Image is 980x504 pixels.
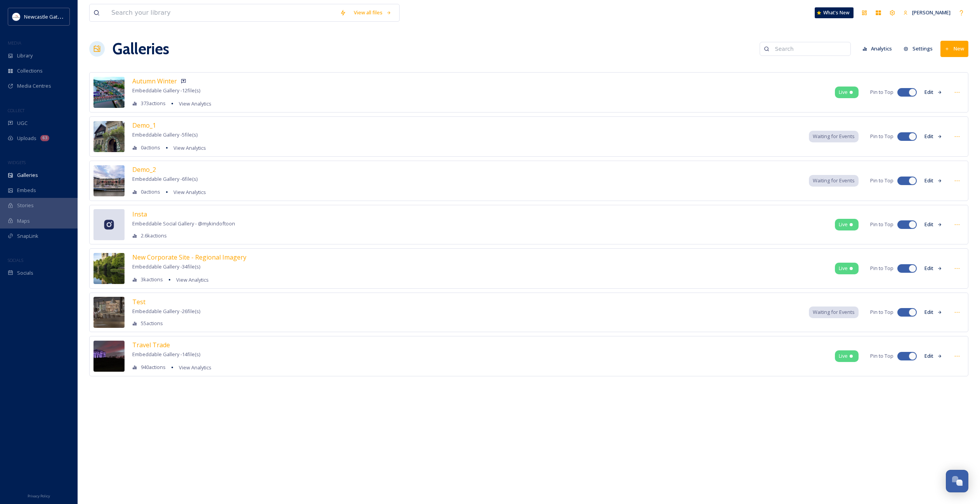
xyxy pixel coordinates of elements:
span: 940 actions [141,364,166,371]
img: 3e711244-283c-4c41-b6c8-aa82c6a73253.jpg [93,341,125,372]
a: [PERSON_NAME] [899,5,954,20]
img: 31246cbd-86c9-4b6a-b0f6-5becddd585a8.jpg [93,165,125,196]
span: 2.6k actions [141,232,167,239]
input: Search [771,41,847,57]
span: Demo_1 [132,121,156,130]
span: COLLECT [8,107,24,113]
span: 0 actions [141,188,160,196]
span: Embeds [17,187,36,194]
span: Galleries [17,171,38,179]
div: 63 [40,135,49,141]
span: Pin to Top [870,177,893,184]
button: Edit [921,129,946,144]
span: Insta [132,210,147,218]
a: View Analytics [170,187,206,197]
a: What's New [815,7,854,18]
a: View Analytics [170,143,206,152]
button: Edit [921,348,946,364]
img: d350a386-1310-4187-beb7-79605fc504a2.jpg [93,77,125,108]
a: Galleries [113,37,169,61]
span: Live [839,221,848,228]
span: Pin to Top [870,265,893,272]
span: View Analytics [179,364,211,371]
span: WIDGETS [8,159,26,165]
span: UGC [17,120,28,127]
span: Pin to Top [870,308,893,316]
span: Test [132,298,145,306]
span: Stories [17,202,34,209]
span: Live [839,88,848,96]
span: View Analytics [173,144,206,151]
button: Edit [921,173,946,188]
img: abd9874a-ca62-4556-b0ad-720400234814.jpg [93,253,125,284]
span: Embeddable Gallery - 6 file(s) [132,175,197,182]
span: New Corporate Site - Regional Imagery [132,253,246,262]
span: Newcastle Gateshead Initiative [24,13,95,20]
button: New [940,41,968,57]
span: Embeddable Gallery - 26 file(s) [132,308,200,315]
a: View all files [350,5,395,20]
span: Media Centres [17,82,51,90]
span: 0 actions [141,144,160,151]
span: Live [839,352,848,360]
span: Embeddable Gallery - 12 file(s) [132,87,200,94]
img: DqD9wEUd_400x400.jpg [12,13,20,21]
span: Autumn Winter [132,77,177,85]
span: Live [839,265,848,272]
span: Waiting for Events [813,133,855,140]
span: 373 actions [141,100,166,107]
span: Pin to Top [870,133,893,140]
span: Waiting for Events [813,308,855,316]
span: Embeddable Social Gallery - @ mykindoftoon [132,220,235,227]
input: Search your library [107,4,336,21]
a: View Analytics [175,99,211,108]
span: Uploads [17,135,36,142]
button: Edit [921,305,946,320]
span: Socials [17,269,33,277]
img: ca7a7e76-63a3-4222-94ab-2c555f93140f.jpg [93,121,125,152]
span: SOCIALS [8,257,23,263]
span: Privacy Policy [28,494,50,499]
button: Edit [921,217,946,232]
button: Open Chat [946,470,968,492]
span: View Analytics [179,100,211,107]
span: Pin to Top [870,221,893,228]
span: SnapLink [17,232,38,240]
span: Waiting for Events [813,177,855,184]
span: MEDIA [8,40,21,46]
span: [PERSON_NAME] [912,9,951,16]
a: Settings [900,41,940,56]
span: Embeddable Gallery - 34 file(s) [132,263,200,270]
span: Library [17,52,33,59]
span: View Analytics [173,189,206,196]
span: Maps [17,217,30,225]
span: Embeddable Gallery - 14 file(s) [132,351,200,358]
button: Edit [921,85,946,100]
button: Analytics [859,41,896,56]
span: Demo_2 [132,165,156,174]
span: Collections [17,67,43,74]
span: Pin to Top [870,88,893,96]
span: Pin to Top [870,352,893,360]
a: Analytics [859,41,900,56]
button: Settings [900,41,937,56]
span: Travel Trade [132,341,170,349]
span: Embeddable Gallery - 5 file(s) [132,131,197,138]
span: 55 actions [141,320,163,327]
img: 7e3391d3-4cf5-4991-9773-885668179803.jpg [93,297,125,328]
span: 3k actions [141,276,163,283]
a: Privacy Policy [28,491,50,500]
a: View Analytics [175,363,211,372]
a: View Analytics [172,275,209,284]
span: View Analytics [176,276,209,283]
button: Edit [921,261,946,276]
